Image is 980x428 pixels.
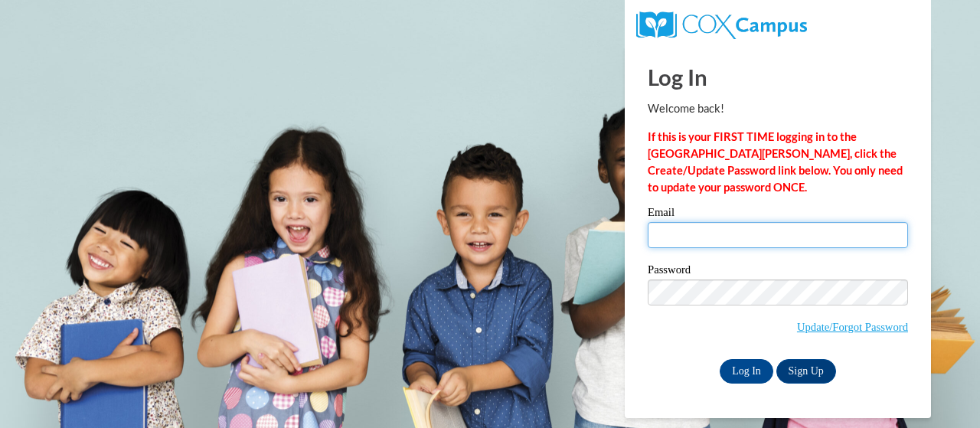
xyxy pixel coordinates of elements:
h1: Log In [648,61,908,93]
a: Sign Up [776,359,836,384]
input: Log In [720,359,773,384]
strong: If this is your FIRST TIME logging in to the [GEOGRAPHIC_DATA][PERSON_NAME], click the Create/Upd... [648,130,903,194]
a: Update/Forgot Password [797,321,908,333]
p: Welcome back! [648,100,908,117]
img: COX Campus [636,11,807,39]
a: COX Campus [636,18,807,31]
label: Password [648,264,908,279]
label: Email [648,207,908,222]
